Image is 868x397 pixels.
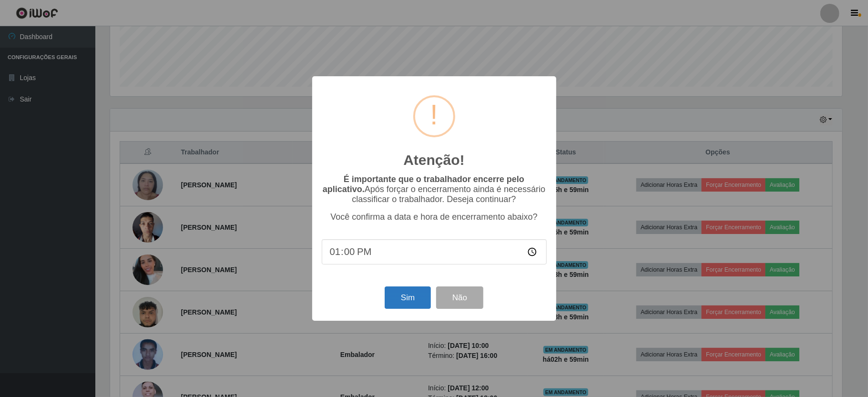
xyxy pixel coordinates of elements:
[323,174,524,194] b: É importante que o trabalhador encerre pelo aplicativo.
[436,286,483,309] button: Não
[403,152,464,169] h2: Atenção!
[322,174,547,204] p: Após forçar o encerramento ainda é necessário classificar o trabalhador. Deseja continuar?
[385,286,431,309] button: Sim
[322,212,547,222] p: Você confirma a data e hora de encerramento abaixo?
